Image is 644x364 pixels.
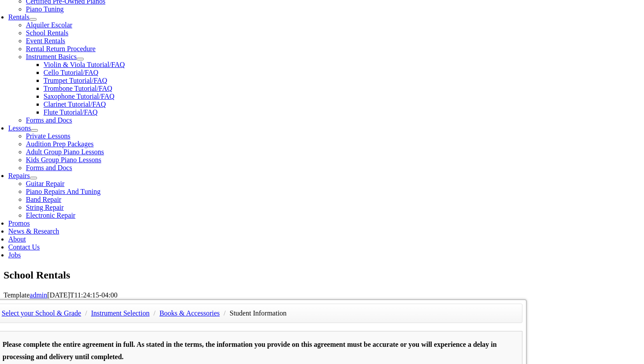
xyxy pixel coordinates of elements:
[8,124,31,132] a: Lessons
[30,177,37,179] button: Open submenu of Repairs
[73,2,97,11] input: Page
[44,85,112,92] a: Trombone Tutorial/FAQ
[26,53,77,60] a: Instrument Basics
[83,309,89,317] span: /
[26,188,100,195] a: Piano Repairs And Tuning
[26,45,96,52] a: Rental Return Procedure
[26,156,101,163] a: Kids Group Piano Lessons
[44,93,115,100] a: Saxophone Tutorial/FAQ
[4,291,30,299] span: Template
[8,172,30,179] a: Repairs
[30,291,47,299] a: admin
[26,29,68,37] a: School Rentals
[26,140,94,148] a: Audition Prep Packages
[47,291,117,299] span: [DATE]T11:24:15-04:00
[26,37,65,45] a: Event Rentals
[26,21,72,29] a: Alquiler Escolar
[91,309,150,317] a: Instrument Selection
[26,180,65,187] a: Guitar Repair
[97,2,110,12] span: of 2
[77,58,84,60] button: Open submenu of Instrument Basics
[222,309,228,317] span: /
[44,77,107,84] a: Trumpet Tutorial/FAQ
[26,132,70,140] a: Private Lessons
[26,5,64,13] a: Piano Tuning
[26,204,64,211] a: String Repair
[8,235,26,243] a: About
[26,212,75,219] a: Electronic Repair
[8,251,21,259] a: Jobs
[30,18,37,21] button: Open submenu of Rentals
[44,100,106,108] a: Clarinet Tutorial/FAQ
[44,108,98,116] a: Flute Tutorial/FAQ
[26,148,104,156] a: Adult Group Piano Lessons
[151,309,157,317] span: /
[229,307,286,319] li: Student Information
[31,129,38,132] button: Open submenu of Lessons
[44,69,99,76] a: Cello Tutorial/FAQ
[8,13,30,21] a: Rentals
[44,61,125,68] a: Violin & Viola Tutorial/FAQ
[26,116,72,124] a: Forms and Docs
[159,309,220,317] a: Books & Accessories
[251,2,314,11] select: Zoom
[8,219,30,227] a: Promos
[2,309,81,317] a: Select your School & Grade
[26,196,61,203] a: Band Repair
[8,227,59,235] a: News & Research
[8,243,40,251] a: Contact Us
[26,164,72,171] a: Forms and Docs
